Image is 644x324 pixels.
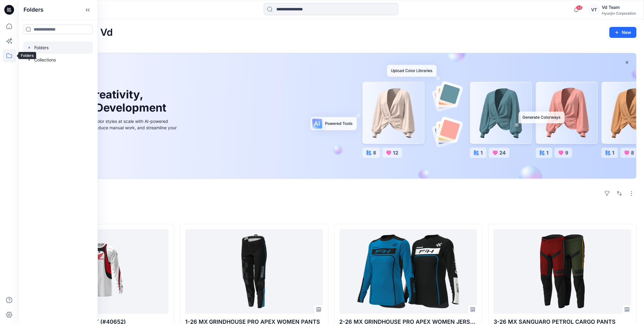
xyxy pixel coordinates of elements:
h1: Unleash Creativity, Speed Up Development [41,88,169,114]
h4: Styles [26,211,637,218]
div: Hyunjin Corporation [602,11,636,16]
a: 2-26 MX GRINDHOUSE PRO APEX WOMEN JERSEY [340,229,477,314]
div: Vd Team [602,4,636,11]
a: 3-27 180 HONDA JERSEY (#40652) [31,229,169,314]
a: 1-26 MX GRINDHOUSE PRO APEX WOMEN PANTS [185,229,323,314]
div: Explore ideas faster and recolor styles at scale with AI-powered tools that boost creativity, red... [41,118,178,137]
a: 3-26 MX SANGUARO PETROL CARGO PANTS [494,229,631,314]
a: Discover more [41,145,178,157]
div: VT [589,4,600,15]
span: 46 [576,5,583,10]
button: New [609,27,637,38]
